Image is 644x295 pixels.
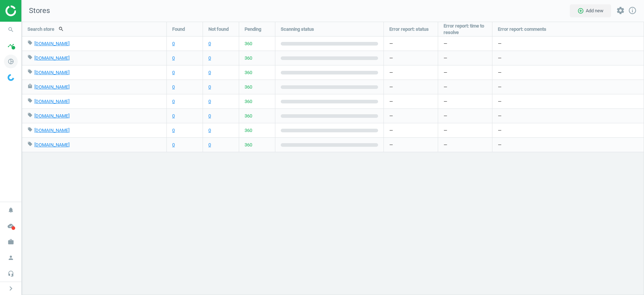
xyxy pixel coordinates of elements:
i: headset_mic [4,267,18,281]
i: chevron_right [7,284,15,293]
span: 360 [245,40,252,47]
button: add_circle_outlineAdd new [570,4,611,17]
i: local_offer [27,141,33,146]
button: search [54,23,68,35]
div: — [492,123,644,137]
a: [DOMAIN_NAME] [34,70,69,75]
a: [DOMAIN_NAME] [34,99,69,104]
span: — [444,98,447,105]
i: work [4,235,18,249]
span: — [444,84,447,90]
div: — [384,65,438,80]
div: — [384,109,438,123]
i: local_offer [27,112,33,117]
i: add_circle_outline [577,8,584,14]
a: 0 [208,84,211,90]
span: — [444,127,447,134]
div: — [492,109,644,123]
i: pie_chart_outlined [4,55,18,68]
div: Search store [22,22,166,36]
div: — [492,94,644,108]
a: [DOMAIN_NAME] [34,128,69,133]
span: — [444,40,447,47]
i: person [4,251,18,265]
span: Error report: comments [498,26,546,33]
a: 0 [208,55,211,61]
div: — [384,80,438,94]
span: 360 [245,113,252,119]
i: cloud_done [4,219,18,233]
i: info_outline [628,6,637,15]
a: [DOMAIN_NAME] [34,84,69,90]
div: — [492,138,644,152]
img: ajHJNr6hYgQAAAAASUVORK5CYII= [5,5,57,16]
i: notifications [4,203,18,217]
i: local_offer [27,55,33,60]
div: — [492,65,644,80]
i: local_offer [27,69,33,74]
a: 0 [172,142,175,148]
i: search [4,23,18,37]
span: Found [172,26,185,33]
span: 360 [245,142,252,148]
span: Not found [208,26,229,33]
span: — [444,113,447,119]
img: wGWNvw8QSZomAAAAABJRU5ErkJggg== [8,74,14,81]
i: local_offer [27,127,33,132]
a: 0 [172,84,175,90]
a: [DOMAIN_NAME] [34,113,69,119]
span: — [444,55,447,61]
div: — [384,51,438,65]
span: Scanning status [281,26,314,33]
a: info_outline [628,6,637,16]
div: — [492,80,644,94]
span: 360 [245,127,252,134]
span: 360 [245,98,252,105]
div: — [492,51,644,65]
span: Error report: time to resolve [444,23,487,36]
a: 0 [172,127,175,134]
div: — [384,138,438,152]
a: 0 [172,113,175,119]
a: [DOMAIN_NAME] [34,142,69,147]
div: — [384,37,438,51]
span: 360 [245,84,252,90]
i: settings [616,6,625,15]
span: — [444,142,447,148]
span: 360 [245,69,252,76]
i: local_offer [27,98,33,103]
a: [DOMAIN_NAME] [34,55,69,61]
i: local_offer [27,40,33,45]
button: chevron_right [2,284,20,293]
a: 0 [208,69,211,76]
div: — [492,37,644,51]
a: 0 [172,40,175,47]
span: 360 [245,55,252,61]
i: timeline [4,39,18,52]
span: Error report: status [389,26,429,33]
i: local_mall [27,84,33,89]
a: 0 [208,113,211,119]
a: 0 [208,40,211,47]
a: 0 [208,98,211,105]
a: 0 [208,127,211,134]
span: Stores [22,6,50,16]
button: settings [613,3,628,18]
a: 0 [208,142,211,148]
a: 0 [172,69,175,76]
span: Pending [245,26,261,33]
span: — [444,69,447,76]
a: 0 [172,98,175,105]
div: — [384,94,438,108]
a: 0 [172,55,175,61]
div: — [384,123,438,137]
a: [DOMAIN_NAME] [34,41,69,46]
